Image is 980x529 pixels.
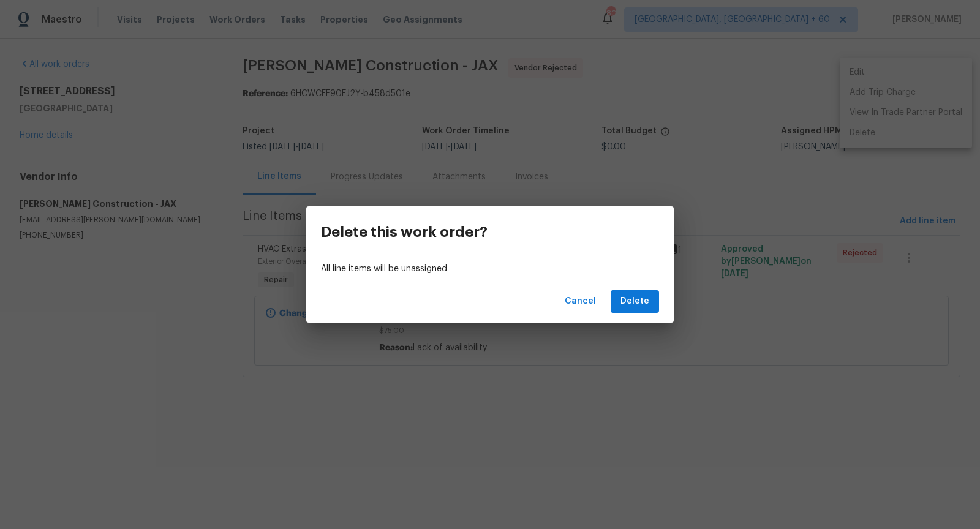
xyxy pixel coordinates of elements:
[321,263,659,276] p: All line items will be unassigned
[620,294,649,309] span: Delete
[611,290,659,313] button: Delete
[321,223,488,241] h3: Delete this work order?
[560,290,601,313] button: Cancel
[565,294,596,309] span: Cancel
